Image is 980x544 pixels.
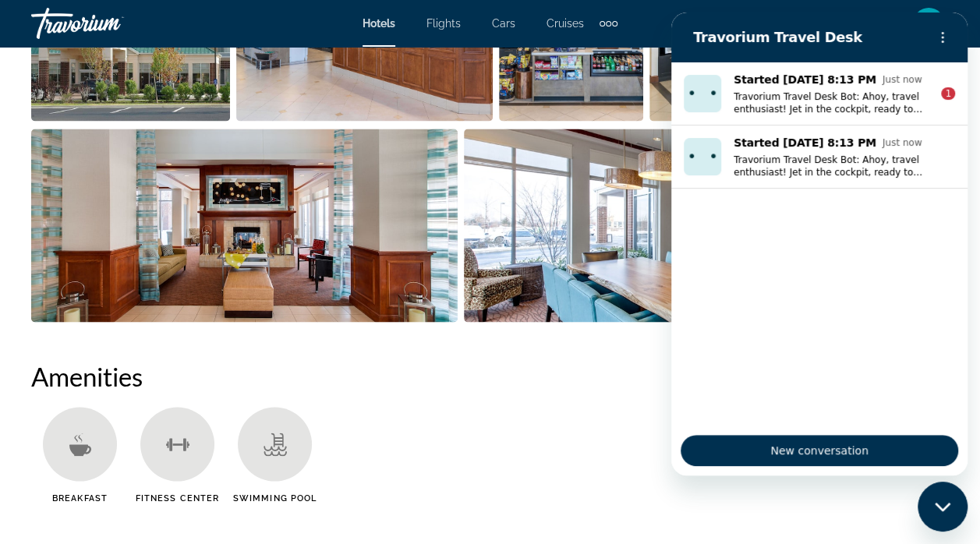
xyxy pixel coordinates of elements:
span: Swimming Pool [233,493,317,503]
button: Open full-screen image slider [31,128,458,323]
a: Flights [426,17,461,30]
button: User Menu [908,7,949,40]
iframe: Messaging window [671,12,968,475]
span: Breakfast [52,493,108,503]
a: Travorium [31,3,187,44]
button: Extra navigation items [600,11,617,36]
h2: Amenities [31,360,949,391]
iframe: Button to launch messaging window, 1 unread message [918,482,968,532]
button: Open full-screen image slider [464,128,949,323]
a: Hotels [363,17,395,30]
span: Fitness Center [136,493,219,503]
a: Cars [492,17,515,30]
a: Cruises [547,17,584,30]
